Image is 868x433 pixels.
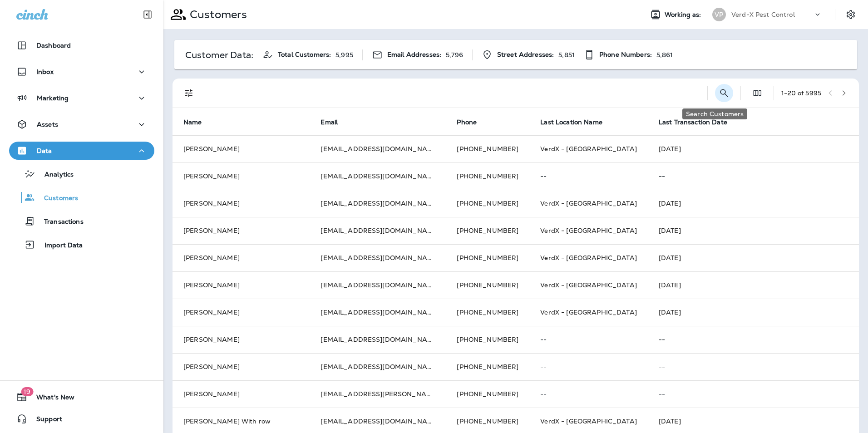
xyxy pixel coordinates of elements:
button: Collapse Sidebar [135,5,160,24]
td: [PERSON_NAME] [173,244,310,271]
span: Email Addresses: [387,51,441,59]
p: Customers [35,194,78,203]
td: [PHONE_NUMBER] [446,217,529,244]
span: Working as: [665,11,703,19]
button: 19What's New [9,388,154,406]
td: [PHONE_NUMBER] [446,190,529,217]
p: -- [659,363,848,370]
p: -- [540,363,637,370]
span: Total Customers: [278,51,331,59]
span: VerdX - [GEOGRAPHIC_DATA] [540,199,637,207]
button: Settings [843,6,859,23]
span: Phone [457,118,488,126]
td: [PHONE_NUMBER] [446,380,529,408]
td: [PHONE_NUMBER] [446,162,529,190]
p: Customer Data: [185,51,253,59]
td: [PERSON_NAME] [173,299,310,326]
td: [PHONE_NUMBER] [446,353,529,380]
td: [DATE] [648,271,859,299]
p: Verd-X Pest Control [731,11,795,18]
p: 5,861 [656,51,673,59]
span: VerdX - [GEOGRAPHIC_DATA] [540,254,637,262]
td: [EMAIL_ADDRESS][DOMAIN_NAME] [310,299,446,326]
span: 19 [21,387,33,396]
td: [EMAIL_ADDRESS][DOMAIN_NAME] [310,162,446,190]
td: [EMAIL_ADDRESS][PERSON_NAME][DOMAIN_NAME] [310,380,446,408]
span: Name [183,118,214,126]
td: [PERSON_NAME] [173,217,310,244]
div: VP [712,8,726,21]
span: Last Location Name [540,118,614,126]
td: [PERSON_NAME] [173,353,310,380]
button: Data [9,142,154,160]
p: Analytics [35,171,74,179]
td: [DATE] [648,217,859,244]
div: Search Customers [682,108,747,119]
span: Street Addresses: [497,51,554,59]
p: -- [540,390,637,398]
p: Marketing [37,94,69,102]
td: [DATE] [648,299,859,326]
p: 5,851 [558,51,575,59]
span: Phone [457,118,477,126]
button: Filters [180,84,198,102]
td: [EMAIL_ADDRESS][DOMAIN_NAME] [310,135,446,162]
td: [PERSON_NAME] [173,190,310,217]
p: 5,995 [335,51,353,59]
td: [DATE] [648,244,859,271]
button: Dashboard [9,36,154,54]
p: -- [540,336,637,343]
div: 1 - 20 of 5995 [781,89,821,97]
button: Transactions [9,212,154,231]
span: Last Transaction Date [659,118,739,126]
td: [PHONE_NUMBER] [446,271,529,299]
button: Search Customers [715,84,733,102]
td: [PERSON_NAME] [173,380,310,408]
p: Inbox [36,68,54,75]
p: Import Data [35,241,83,250]
p: Customers [186,8,247,21]
p: -- [659,172,848,180]
td: [PHONE_NUMBER] [446,135,529,162]
span: Name [183,118,202,126]
button: Customers [9,188,154,207]
p: Data [37,147,52,154]
button: Assets [9,115,154,133]
span: Email [321,118,350,126]
span: VerdX - [GEOGRAPHIC_DATA] [540,226,637,235]
span: What's New [27,394,74,404]
span: VerdX - [GEOGRAPHIC_DATA] [540,417,637,425]
span: VerdX - [GEOGRAPHIC_DATA] [540,145,637,153]
button: Edit Fields [748,84,766,102]
span: Last Transaction Date [659,118,727,126]
span: Support [27,415,62,426]
td: [EMAIL_ADDRESS][DOMAIN_NAME] [310,271,446,299]
p: Dashboard [36,42,71,49]
td: [PERSON_NAME] [173,162,310,190]
td: [PHONE_NUMBER] [446,244,529,271]
p: -- [540,172,637,180]
button: Marketing [9,89,154,107]
button: Inbox [9,63,154,81]
td: [EMAIL_ADDRESS][DOMAIN_NAME] [310,326,446,353]
td: [PERSON_NAME] [173,326,310,353]
td: [EMAIL_ADDRESS][DOMAIN_NAME] [310,190,446,217]
button: Import Data [9,235,154,254]
p: -- [659,390,848,398]
td: [PHONE_NUMBER] [446,299,529,326]
p: -- [659,336,848,343]
td: [PERSON_NAME] [173,135,310,162]
td: [DATE] [648,135,859,162]
span: VerdX - [GEOGRAPHIC_DATA] [540,308,637,316]
span: VerdX - [GEOGRAPHIC_DATA] [540,281,637,289]
button: Analytics [9,164,154,183]
p: Assets [37,121,58,128]
span: Last Location Name [540,118,602,126]
span: Phone Numbers: [599,51,652,59]
p: Transactions [35,218,84,226]
td: [PHONE_NUMBER] [446,326,529,353]
td: [EMAIL_ADDRESS][DOMAIN_NAME] [310,353,446,380]
td: [DATE] [648,190,859,217]
span: Email [321,118,338,126]
td: [PERSON_NAME] [173,271,310,299]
